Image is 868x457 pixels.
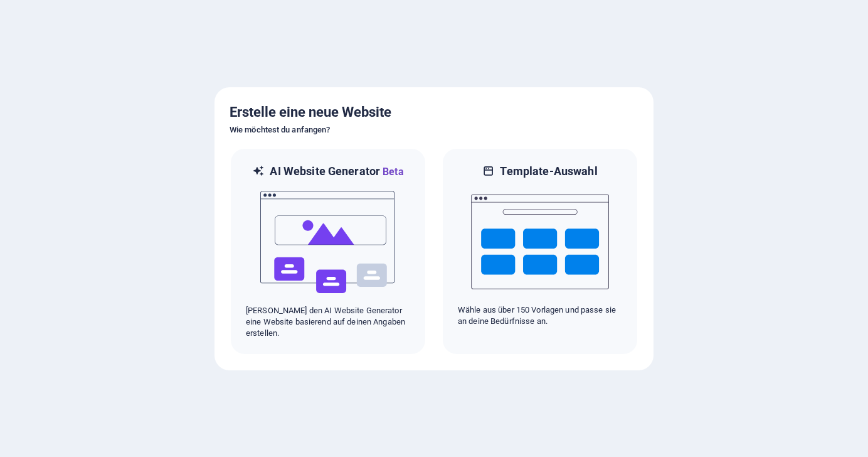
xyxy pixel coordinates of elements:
div: Template-AuswahlWähle aus über 150 Vorlagen und passe sie an deine Bedürfnisse an. [442,148,638,355]
h6: Template-Auswahl [500,164,597,179]
p: Wähle aus über 150 Vorlagen und passe sie an deine Bedürfnisse an. [458,304,622,327]
h5: Erstelle eine neue Website [230,102,638,122]
span: Beta [380,166,404,178]
h6: Wie möchtest du anfangen? [230,122,638,137]
h6: AI Website Generator [270,164,403,180]
div: AI Website GeneratorBetaai[PERSON_NAME] den AI Website Generator eine Website basierend auf deine... [230,148,426,355]
p: [PERSON_NAME] den AI Website Generator eine Website basierend auf deinen Angaben erstellen. [246,305,410,339]
img: ai [259,180,397,305]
